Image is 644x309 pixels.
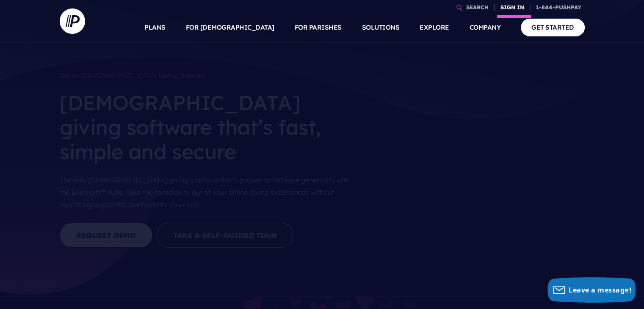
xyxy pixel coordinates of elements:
a: PLANS [144,13,166,42]
a: COMPANY [470,13,501,42]
button: Leave a message! [547,277,636,303]
span: Leave a message! [569,285,631,295]
a: EXPLORE [420,13,449,42]
a: GET STARTED [521,19,585,36]
a: FOR PARISHES [295,13,342,42]
a: SOLUTIONS [362,13,400,42]
a: FOR [DEMOGRAPHIC_DATA] [186,13,274,42]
